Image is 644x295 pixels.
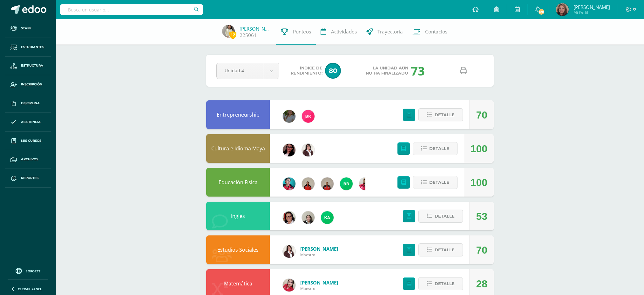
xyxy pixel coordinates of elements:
img: 139d064777fbe6bf61491abfdba402ef.png [321,177,334,190]
a: Mis cursos [5,132,51,150]
div: Cultura e Idioma Maya [206,134,270,163]
div: Estudios Sociales [206,235,270,264]
a: [PERSON_NAME] [300,279,338,286]
span: Unidad 4 [225,63,256,78]
button: Detalle [418,243,463,256]
div: 70 [476,101,487,129]
span: Punteos [293,28,311,35]
a: Contactos [408,19,452,45]
img: 4042270918fd6b5921d0ca12ded71c97.png [283,177,295,190]
span: [PERSON_NAME] [573,4,610,10]
button: Detalle [413,142,458,155]
a: 225061 [240,32,257,39]
div: 53 [476,202,487,231]
span: Estructura [21,63,43,68]
span: Detalle [435,210,455,222]
span: Actividades [331,28,357,35]
div: 100 [471,134,487,163]
span: Disciplina [21,101,40,106]
img: 076b3c132f3fc5005cda963becdc2081.png [283,110,295,123]
a: Asistencia [5,113,51,132]
a: Staff [5,19,51,38]
span: Cerrar panel [18,287,42,291]
span: Índice de Rendimiento: [291,66,322,76]
button: Detalle [418,277,463,290]
div: Entrepreneurship [206,100,270,129]
a: Reportes [5,169,51,188]
img: a64c3460752fcf2c5e8663a69b02fa63.png [321,211,334,224]
span: Inscripción [21,82,42,87]
span: Estudiantes [21,45,44,50]
a: Actividades [316,19,362,45]
span: Soporte [26,269,41,273]
a: Archivos [5,150,51,169]
button: Detalle [418,210,463,223]
span: 80 [325,63,341,79]
span: Detalle [429,176,449,188]
span: Maestro [300,286,338,291]
img: b20be52476d037d2dd4fed11a7a31884.png [556,3,569,16]
span: La unidad aún no ha finalizado [366,66,408,76]
a: [PERSON_NAME] [240,25,271,32]
span: Detalle [435,109,455,121]
a: Soporte [8,266,48,275]
a: Entrepreneurship [217,111,260,118]
span: Reportes [21,176,38,181]
span: 12 [229,31,236,39]
button: Detalle [418,108,463,121]
img: 1128752aef407f3f062bc335c7b8dc34.png [222,25,235,38]
a: [PERSON_NAME] [300,246,338,252]
img: db868cb9cc9438b4167fa9a6e90e350f.png [302,144,315,156]
a: Cultura e Idioma Maya [211,145,265,152]
a: Punteos [276,19,316,45]
span: Asistencia [21,119,41,125]
span: Detalle [429,143,449,155]
span: Contactos [425,28,447,35]
div: Inglés [206,202,270,230]
img: 525b25e562e1b2fd5211d281b33393db.png [302,211,315,224]
a: Inglés [231,212,245,219]
a: Educación Física [219,179,258,186]
span: Detalle [435,244,455,256]
span: Staff [21,26,31,31]
img: 2ca4f91e2a017358137dd701126cf722.png [283,211,295,224]
div: 70 [476,236,487,264]
a: Inscripción [5,75,51,94]
img: 1c3ed0363f92f1cd3aaa9c6dc44d1b5b.png [283,144,295,156]
a: Disciplina [5,94,51,113]
input: Busca un usuario... [60,4,203,15]
img: 720c24124c15ba549e3e394e132c7bff.png [359,177,372,190]
div: 73 [411,62,425,79]
a: Estructura [5,57,51,76]
span: Mis cursos [21,138,41,143]
img: fdc339628fa4f38455708ea1af2929a7.png [302,110,315,123]
img: d4deafe5159184ad8cadd3f58d7b9740.png [302,177,315,190]
img: 7fe51edf7d91a908fb169c70dadf8496.png [283,279,295,291]
a: Estudiantes [5,38,51,57]
span: 128 [538,8,545,15]
img: db868cb9cc9438b4167fa9a6e90e350f.png [283,245,295,258]
img: 7976fc47626adfddeb45c36bac81a772.png [340,177,353,190]
span: Mi Perfil [573,10,610,15]
div: Educación Física [206,168,270,197]
a: Unidad 4 [217,63,279,79]
a: Estudios Sociales [217,246,259,253]
span: Detalle [435,278,455,290]
span: Maestro [300,252,338,257]
a: Trayectoria [362,19,408,45]
span: Archivos [21,157,38,162]
a: Matemática [224,280,252,287]
span: Trayectoria [377,28,403,35]
button: Detalle [413,176,458,189]
div: 100 [471,168,487,197]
